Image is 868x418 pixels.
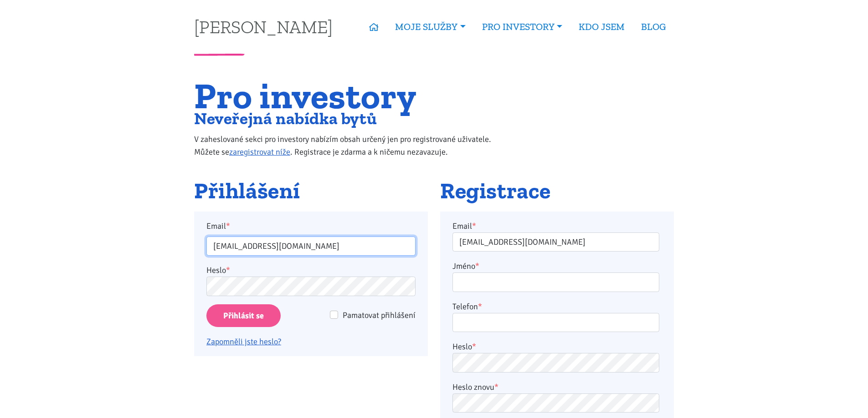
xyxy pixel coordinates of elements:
[206,304,281,327] input: Přihlásit se
[472,221,476,231] abbr: required
[475,261,479,271] abbr: required
[570,16,633,37] a: KDO JSEM
[200,220,422,232] label: Email
[206,264,230,277] label: Heslo
[478,302,482,312] abbr: required
[194,111,510,126] h2: Neveřejná nabídka bytů
[206,337,281,347] a: Zapomněli jste heslo?
[194,18,333,35] a: [PERSON_NAME]
[474,16,570,37] a: PRO INVESTORY
[194,81,510,111] h1: Pro investory
[229,147,290,157] a: zaregistrovat níže
[633,16,674,37] a: BLOG
[194,133,510,158] p: V zaheslované sekci pro investory nabízím obsah určený jen pro registrované uživatele. Můžete se ...
[452,300,482,313] label: Telefon
[472,342,476,352] abbr: required
[387,16,473,37] a: MOJE SLUŽBY
[494,382,498,392] abbr: required
[343,310,416,320] span: Pamatovat přihlášení
[194,179,428,203] h2: Přihlášení
[452,220,476,232] label: Email
[452,381,498,393] label: Heslo znovu
[440,179,674,203] h2: Registrace
[452,340,476,353] label: Heslo
[452,260,479,272] label: Jméno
